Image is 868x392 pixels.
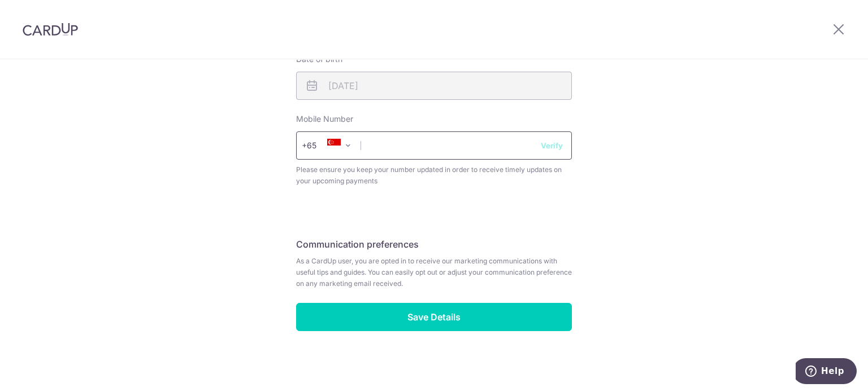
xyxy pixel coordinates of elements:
iframe: Opens a widget where you can find more information [796,358,857,386]
span: +65 [302,139,332,152]
span: Please ensure you keep your number updated in order to receive timely updates on your upcoming pa... [296,164,572,187]
span: +65 [305,139,332,152]
label: Mobile Number [296,113,353,125]
button: Verify [541,140,563,151]
img: CardUp [23,23,78,36]
h5: Communication preferences [296,237,572,251]
input: Save Details [296,303,572,331]
span: As a CardUp user, you are opted in to receive our marketing communications with useful tips and g... [296,256,572,289]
